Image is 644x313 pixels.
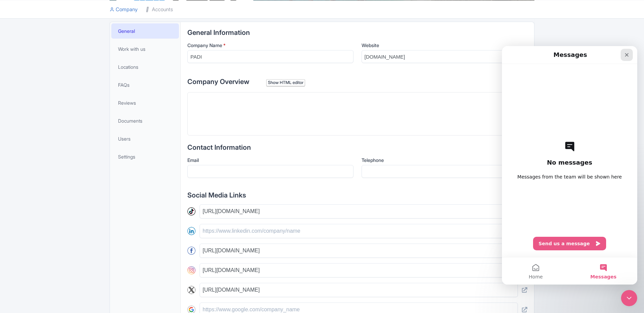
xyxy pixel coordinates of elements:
span: Website [362,42,379,48]
img: tiktok-round-01-ca200c7ba8d03f2cade56905edf8567d.svg [187,207,195,215]
span: Telephone [362,157,384,163]
a: Documents [111,113,179,128]
span: General [118,27,135,35]
span: Company Name [187,42,222,48]
span: Settings [118,153,135,160]
div: Show HTML editor [266,79,305,86]
img: instagram-round-01-d873700d03cfe9216e9fb2676c2aa726.svg [187,266,195,274]
a: Users [111,131,179,146]
span: Company Overview [187,78,249,86]
span: Reviews [118,99,136,106]
a: Settings [111,149,179,164]
iframe: Intercom live chat [502,46,637,285]
span: FAQs [118,81,130,88]
span: Email [187,157,199,163]
img: linkedin-round-01-4bc9326eb20f8e88ec4be7e8773b84b7.svg [187,227,195,235]
h2: Social Media Links [187,191,527,199]
a: General [111,23,179,39]
span: Work with us [118,45,145,53]
input: https://www.facebook.com/company_name [200,244,518,258]
input: https://www.tiktok.com/company_name [200,204,518,218]
a: FAQs [111,77,179,92]
input: https://www.instagram.com/company_name [200,263,518,277]
input: https://www.x.com/company_name [200,283,518,297]
span: Users [118,135,131,142]
a: Work with us [111,41,179,57]
iframe: Intercom live chat [621,290,637,306]
h2: Contact Information [187,144,527,151]
a: Reviews [111,95,179,110]
span: Documents [118,117,142,124]
img: facebook-round-01-50ddc191f871d4ecdbe8252d2011563a.svg [187,247,195,255]
img: x-round-01-2a040f8114114d748f4f633894d6978b.svg [187,286,195,294]
span: Locations [118,63,138,70]
a: Locations [111,59,179,75]
h2: General Information [187,29,527,36]
input: https://www.linkedin.com/company/name [200,224,518,238]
